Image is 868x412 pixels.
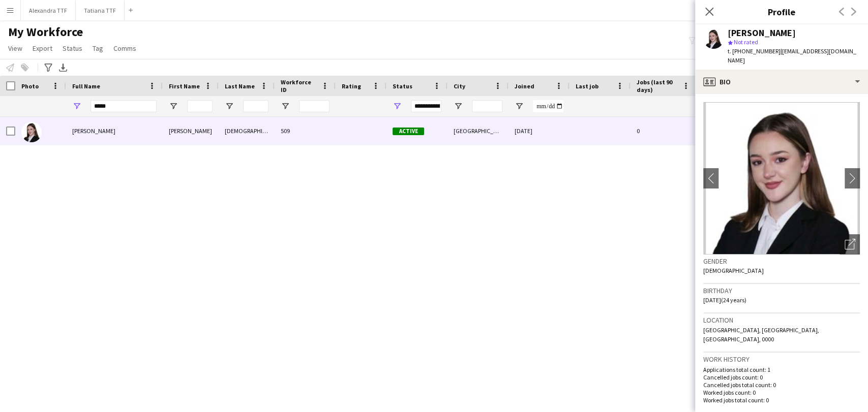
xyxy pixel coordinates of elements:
button: Open Filter Menu [281,102,290,111]
span: Comms [113,44,136,53]
div: [DEMOGRAPHIC_DATA] [219,117,275,145]
span: Workforce ID [281,78,317,93]
span: Full Name [72,82,100,90]
span: t. [PHONE_NUMBER] [728,47,781,55]
div: [PERSON_NAME] [728,28,796,38]
button: Open Filter Menu [72,102,81,111]
input: Last Name Filter Input [243,100,268,112]
button: Tatiana TTF [76,1,125,20]
div: Bio [695,70,868,94]
span: Tag [93,44,103,53]
button: Open Filter Menu [169,102,178,111]
span: Last job [576,82,598,90]
span: Not rated [734,38,758,46]
button: Open Filter Menu [225,102,234,111]
div: [PERSON_NAME] [163,117,219,145]
span: View [8,44,22,53]
p: Cancelled jobs total count: 0 [703,381,860,389]
input: Full Name Filter Input [91,100,157,112]
div: 509 [275,117,336,145]
h3: Gender [703,257,860,266]
p: Worked jobs total count: 0 [703,396,860,404]
h3: Profile [695,5,868,18]
span: Active [393,128,424,135]
span: [PERSON_NAME] [72,127,115,135]
p: Cancelled jobs count: 0 [703,373,860,381]
h3: Location [703,315,860,325]
span: Last Name [225,82,255,90]
h3: Work history [703,355,860,364]
button: Alexandra TTF [21,1,76,20]
a: Export [28,42,56,55]
input: First Name Filter Input [187,100,213,112]
button: Open Filter Menu [515,102,524,111]
span: Rating [342,82,361,90]
button: Open Filter Menu [393,102,402,111]
img: Jessica Chaaya [21,122,42,142]
app-action-btn: Advanced filters [42,61,54,74]
a: Tag [88,42,107,55]
a: Comms [109,42,140,55]
span: City [454,82,465,90]
p: Applications total count: 1 [703,366,860,373]
div: Open photos pop-in [840,234,860,255]
app-action-btn: Export XLSX [57,61,69,74]
a: View [4,42,26,55]
div: [DATE] [508,117,570,145]
span: First Name [169,82,200,90]
span: [DATE] (24 years) [703,296,746,304]
p: Worked jobs count: 0 [703,389,860,396]
span: Jobs (last 90 days) [637,78,678,93]
span: Export [33,44,52,53]
input: Joined Filter Input [533,100,563,112]
a: Status [58,42,86,55]
span: Status [63,44,82,53]
span: Status [393,82,412,90]
span: | [EMAIL_ADDRESS][DOMAIN_NAME] [728,47,856,64]
button: Open Filter Menu [454,102,463,111]
input: Workforce ID Filter Input [299,100,330,112]
span: Joined [515,82,534,90]
span: [DEMOGRAPHIC_DATA] [703,267,764,274]
span: [GEOGRAPHIC_DATA], [GEOGRAPHIC_DATA], [GEOGRAPHIC_DATA], 0000 [703,326,819,343]
div: [GEOGRAPHIC_DATA] [447,117,508,145]
img: Crew avatar or photo [703,102,860,255]
div: 0 [631,117,697,145]
input: City Filter Input [472,100,502,112]
span: Photo [21,82,39,90]
span: My Workforce [8,24,83,40]
h3: Birthday [703,286,860,295]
